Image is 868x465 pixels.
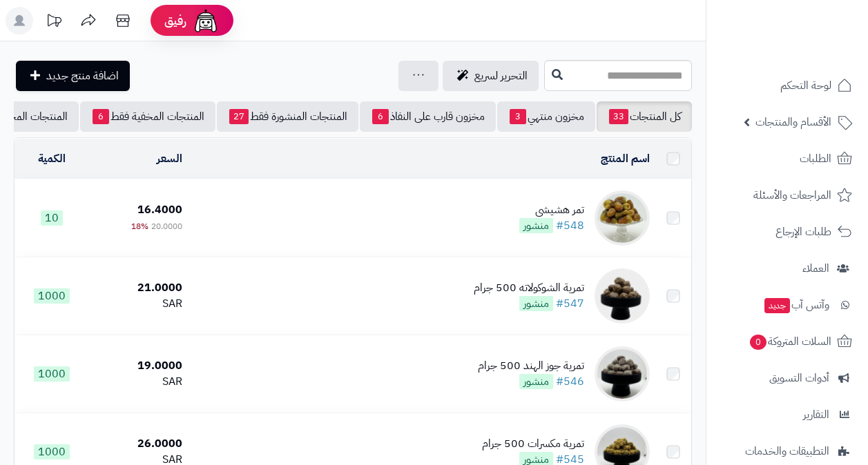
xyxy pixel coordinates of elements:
span: الطلبات [800,149,831,168]
a: الكمية [38,150,66,167]
div: تمر هشيشي [519,202,584,218]
span: 20.0000 [151,220,182,232]
span: طلبات الإرجاع [775,222,831,241]
div: تمرية الشوكولاته 500 جرام [474,280,584,296]
img: logo-2.png [774,12,855,41]
span: العملاء [802,259,829,278]
span: 0 [749,334,767,350]
span: أدوات التسويق [769,368,829,388]
span: 1000 [34,288,70,304]
a: اسم المنتج [601,150,650,167]
span: 1000 [34,444,70,459]
span: منشور [519,374,553,389]
img: تمرية الشوكولاته 500 جرام [595,268,650,324]
a: مخزون منتهي3 [497,101,595,132]
a: #546 [556,373,584,390]
a: وآتس آبجديد [715,288,860,321]
span: منشور [519,296,553,311]
span: رفيق [164,12,186,29]
a: كل المنتجات33 [597,101,692,132]
div: تمرية مكسرات 500 جرام [482,436,584,452]
div: 21.0000 [95,280,182,296]
span: 3 [510,109,526,124]
span: الأقسام والمنتجات [755,112,831,132]
div: تمرية جوز الهند 500 جرام [478,358,584,374]
a: اضافة منتج جديد [16,61,130,91]
a: التقارير [715,398,860,431]
span: التطبيقات والخدمات [745,442,829,461]
span: منشور [519,218,553,233]
a: العملاء [715,252,860,285]
div: SAR [95,374,182,390]
a: المنتجات المخفية فقط6 [80,101,215,132]
img: تمر هشيشي [595,190,650,246]
div: 26.0000 [95,436,182,452]
span: 27 [229,109,249,124]
span: 6 [372,109,389,124]
a: التحرير لسريع [443,61,539,91]
a: #547 [556,295,584,312]
a: لوحة التحكم [715,69,860,102]
span: 18% [131,220,148,232]
span: وآتس آب [763,295,829,315]
a: طلبات الإرجاع [715,215,860,248]
a: #548 [556,217,584,234]
a: المنتجات المنشورة فقط27 [217,101,358,132]
div: SAR [95,296,182,312]
a: السعر [157,150,182,167]
span: 16.4000 [137,201,182,218]
span: اضافة منتج جديد [46,68,119,84]
span: 33 [609,109,628,124]
span: التقارير [803,405,829,424]
div: 19.0000 [95,358,182,374]
span: المراجعات والأسئلة [753,186,831,205]
span: 10 [41,210,63,226]
span: 1000 [34,366,70,382]
span: جديد [764,298,790,313]
span: التحرير لسريع [474,68,528,84]
a: الطلبات [715,142,860,175]
img: تمرية جوز الهند 500 جرام [595,346,650,402]
a: مخزون قارب على النفاذ6 [360,101,496,132]
a: تحديثات المنصة [37,7,71,38]
span: لوحة التحكم [780,76,831,95]
a: أدوات التسويق [715,362,860,395]
a: المراجعات والأسئلة [715,179,860,212]
img: ai-face.png [192,7,220,34]
span: السلات المتروكة [749,332,831,351]
span: 6 [93,109,109,124]
a: السلات المتروكة0 [715,325,860,358]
